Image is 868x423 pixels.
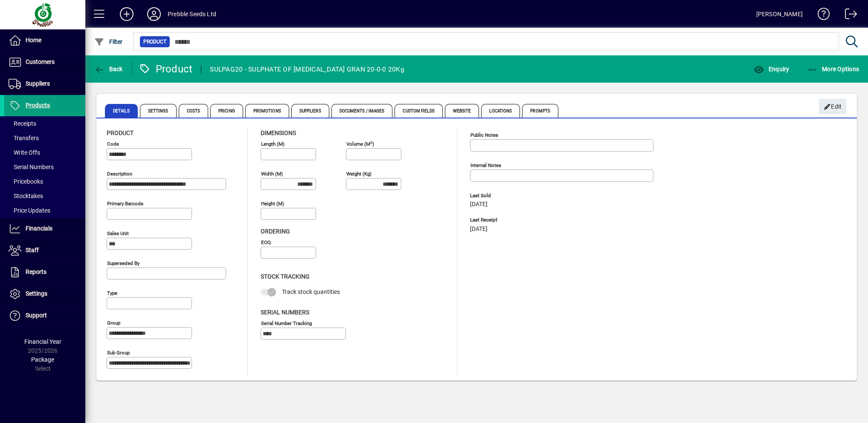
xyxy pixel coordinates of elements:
[4,160,85,174] a: Serial Numbers
[824,100,842,114] span: Edit
[470,226,488,233] span: [DATE]
[4,240,85,261] a: Staff
[4,305,85,326] a: Support
[470,193,598,199] span: Last Sold
[140,6,168,22] button: Profile
[140,104,177,118] span: Settings
[445,104,479,118] span: Website
[346,171,372,177] mat-label: Weight (Kg)
[9,135,39,141] span: Transfers
[481,104,520,118] span: Locations
[4,116,85,131] a: Receipts
[85,61,132,77] app-page-header-button: Back
[4,52,85,73] a: Customers
[92,61,125,77] button: Back
[113,6,140,22] button: Add
[261,171,283,177] mat-label: Width (m)
[105,104,138,118] span: Details
[107,201,143,207] mat-label: Primary barcode
[4,145,85,160] a: Write Offs
[107,129,134,136] span: Product
[805,61,862,77] button: More Options
[346,141,374,147] mat-label: Volume (m )
[261,228,290,235] span: Ordering
[26,37,41,43] span: Home
[470,217,598,223] span: Last Receipt
[9,120,36,127] span: Receipts
[107,230,129,236] mat-label: Sales unit
[26,268,46,275] span: Reports
[261,141,284,147] mat-label: Length (m)
[107,290,117,296] mat-label: Type
[107,350,130,356] mat-label: Sub group
[245,104,289,118] span: Promotions
[4,73,85,95] a: Suppliers
[143,37,166,46] span: Product
[26,247,39,253] span: Staff
[9,149,40,156] span: Write Offs
[261,129,296,136] span: Dimensions
[4,262,85,283] a: Reports
[9,207,50,214] span: Price Updates
[107,141,119,147] mat-label: Code
[107,171,132,177] mat-label: Description
[26,102,50,109] span: Products
[331,104,393,118] span: Documents / Images
[24,338,61,345] span: Financial Year
[291,104,329,118] span: Suppliers
[370,140,372,144] sup: 3
[179,104,209,118] span: Costs
[839,2,857,29] a: Logout
[4,283,85,305] a: Settings
[107,320,120,326] mat-label: Group
[9,164,54,170] span: Serial Numbers
[210,104,243,118] span: Pricing
[9,178,43,185] span: Pricebooks
[261,201,284,207] mat-label: Height (m)
[811,2,830,29] a: Knowledge Base
[26,290,47,297] span: Settings
[9,193,43,199] span: Stocktakes
[4,30,85,51] a: Home
[168,7,216,21] div: Prebble Seeds Ltd
[139,62,193,76] div: Product
[94,38,123,45] span: Filter
[754,66,789,72] span: Enquiry
[470,162,501,168] mat-label: Internal Notes
[752,61,791,77] button: Enquiry
[282,288,340,295] span: Track stock quantities
[26,58,55,65] span: Customers
[261,273,310,280] span: Stock Tracking
[94,66,123,72] span: Back
[107,260,139,266] mat-label: Superseded by
[4,131,85,145] a: Transfers
[470,201,488,208] span: [DATE]
[4,218,85,239] a: Financials
[522,104,558,118] span: Prompts
[92,34,125,49] button: Filter
[4,203,85,218] a: Price Updates
[4,174,85,189] a: Pricebooks
[756,7,803,21] div: [PERSON_NAME]
[807,66,859,72] span: More Options
[26,312,47,319] span: Support
[395,104,442,118] span: Custom Fields
[4,189,85,203] a: Stocktakes
[210,63,404,76] div: SULPAG20 - SULPHATE OF [MEDICAL_DATA] GRAN 20-0-0 20Kg
[261,239,271,245] mat-label: EOQ
[31,356,54,363] span: Package
[819,99,846,114] button: Edit
[26,80,50,87] span: Suppliers
[470,132,498,138] mat-label: Public Notes
[261,309,309,316] span: Serial Numbers
[26,225,52,232] span: Financials
[261,320,312,326] mat-label: Serial Number tracking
